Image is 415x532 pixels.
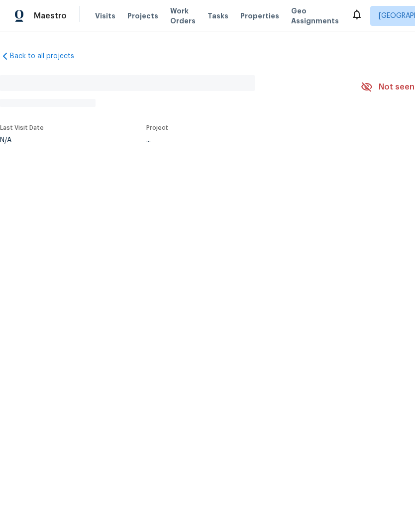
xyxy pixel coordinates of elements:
[170,6,196,26] span: Work Orders
[207,12,228,19] span: Tasks
[146,137,337,144] div: ...
[240,11,279,21] span: Properties
[34,11,67,21] span: Maestro
[291,6,339,26] span: Geo Assignments
[127,11,158,21] span: Projects
[95,11,115,21] span: Visits
[146,125,168,131] span: Project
